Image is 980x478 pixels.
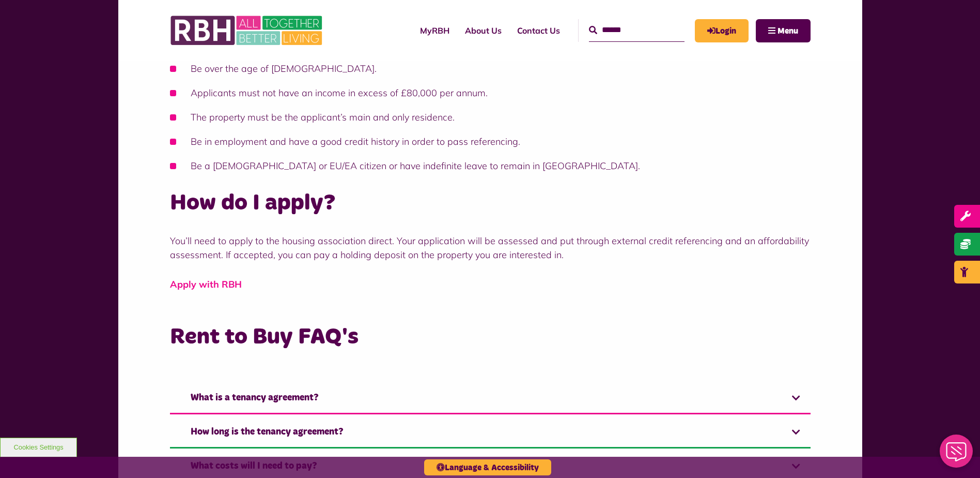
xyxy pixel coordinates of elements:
[589,19,685,41] input: Search
[170,417,811,449] a: How long is the tenancy agreement?
[695,19,749,42] a: MyRBH
[170,10,325,51] img: RBH
[457,17,509,44] a: About Us
[170,383,811,414] a: What is a tenancy agreement?
[170,278,242,290] a: Apply with RBH - open in a new tab - target website may not be available
[170,322,811,352] h3: Rent to Buy FAQ's
[170,159,811,173] li: Be a [DEMOGRAPHIC_DATA] or EU/EA citizen or have indefinite leave to remain in [GEOGRAPHIC_DATA].
[424,459,551,475] button: Language & Accessibility
[170,188,811,218] h2: How do I apply?
[509,17,568,44] a: Contact Us
[170,62,811,76] li: Be over the age of [DEMOGRAPHIC_DATA].
[756,19,811,42] button: Navigation
[412,17,457,44] a: MyRBH
[170,234,811,262] p: You’ll need to apply to the housing association direct. Your application will be assessed and put...
[934,431,980,478] iframe: Netcall Web Assistant for live chat
[777,27,798,35] span: Menu
[170,110,811,124] li: The property must be the applicant’s main and only residence.
[170,86,811,100] li: Applicants must not have an income in excess of £80,000 per annum.
[170,135,811,148] li: Be in employment and have a good credit history in order to pass referencing.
